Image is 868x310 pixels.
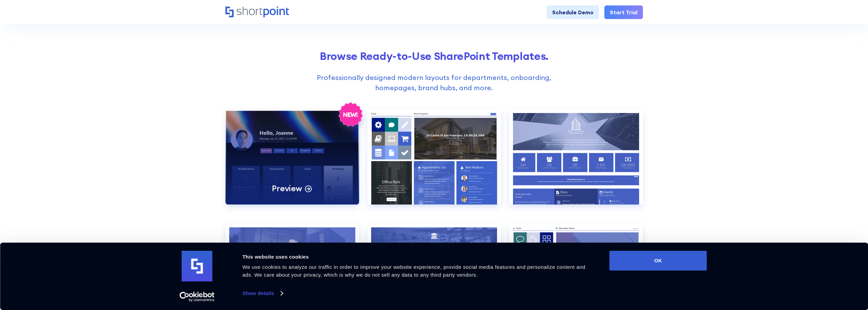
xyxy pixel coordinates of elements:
a: Start Trial [604,5,643,19]
span: We use cookies to analyze our traffic in order to improve your website experience, provide social... [242,264,586,278]
a: Documents 1 [367,109,501,215]
button: OK [609,251,707,271]
a: CommunicationPreview [225,109,359,215]
img: logo [182,251,212,281]
div: This website uses cookies [242,253,594,261]
a: Home [225,6,289,18]
p: Professionally designed modern layouts for departments, onboarding, homepages, brand hubs, and more. [300,72,568,93]
a: Documents 2 [509,109,643,215]
a: Schedule Demo [547,5,599,19]
a: Show details [242,288,283,298]
h2: Browse Ready-to-Use SharePoint Templates. [225,50,643,62]
p: Preview [272,183,302,194]
iframe: Chat Widget [745,231,868,310]
a: Usercentrics Cookiebot - opens in a new window [167,292,227,302]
